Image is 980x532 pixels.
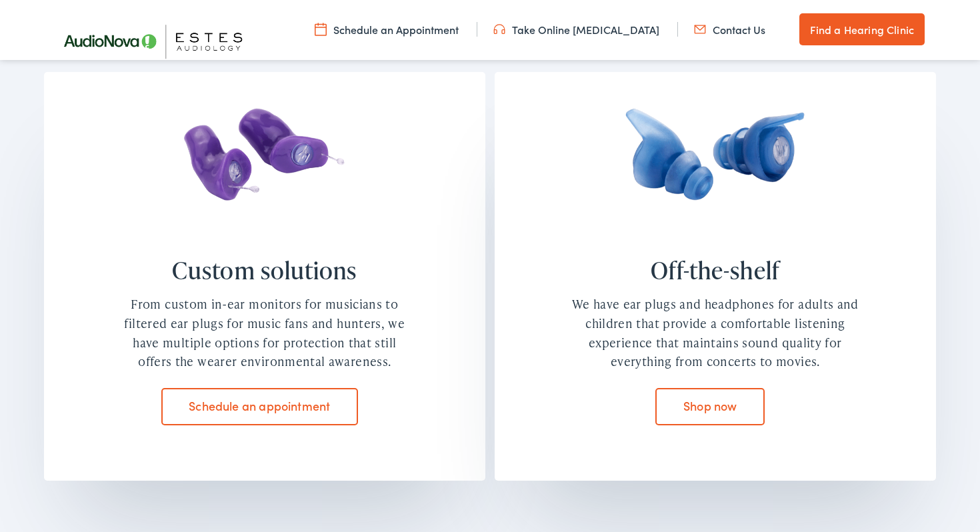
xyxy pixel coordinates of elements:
img: Two blue ear plugs designed for hearing loss prevention offered at Estes Audiology. [613,108,817,237]
a: Schedule an appointment [161,388,358,425]
a: Schedule an Appointment [315,22,459,37]
a: Find a Hearing Clinic [799,13,925,45]
a: Contact Us [694,22,765,37]
div: We have ear plugs and headphones for adults and children that provide a comfortable listening exp... [569,295,862,371]
h4: Custom solutions [118,256,411,285]
img: A pair of purple in-ear hearing protection devices suggested by Estes Audiology in Texas. [163,108,366,237]
a: Take Online [MEDICAL_DATA] [493,22,659,37]
img: utility icon [493,22,505,37]
img: utility icon [315,22,327,37]
h4: Off-the-shelf [569,256,862,285]
div: From custom in-ear monitors for musicians to filtered ear plugs for music fans and hunters, we ha... [118,295,411,371]
a: Shop now [655,388,765,425]
img: utility icon [694,22,706,37]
